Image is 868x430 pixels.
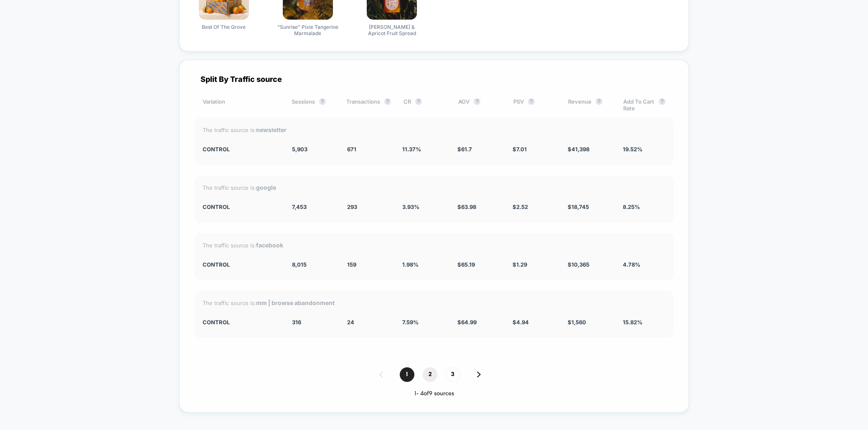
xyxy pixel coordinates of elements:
[477,371,481,377] img: pagination forward
[568,98,610,112] div: Revenue
[202,24,246,30] span: Best Of The Grove
[203,261,279,268] div: CONTROL
[458,98,500,112] div: AOV
[568,204,589,210] span: $ 18,745
[256,184,276,191] strong: google
[513,98,556,112] div: PSV
[659,98,665,105] button: ?
[347,261,356,268] span: 159
[568,319,586,326] span: $ 1,560
[415,98,422,105] button: ?
[568,146,589,153] span: $ 41,398
[203,146,279,153] div: CONTROL
[360,24,423,36] span: [PERSON_NAME] & Apricot Fruit Spread
[528,98,535,105] button: ?
[256,242,283,249] strong: facebook
[346,98,391,112] div: Transactions
[402,319,419,326] span: 7.59 %
[292,204,307,210] span: 7,453
[513,204,528,210] span: $ 2.52
[474,98,480,105] button: ?
[623,204,640,210] span: 8.25 %
[203,184,665,191] div: The traffic source is:
[623,146,642,153] span: 19.52 %
[623,319,642,326] span: 15.82 %
[457,261,475,268] span: $ 65.19
[423,367,437,382] span: 2
[256,299,335,306] strong: mm | browse abandonment
[203,299,665,306] div: The traffic source is:
[347,204,357,210] span: 293
[292,261,307,268] span: 8,015
[319,98,326,105] button: ?
[457,204,476,210] span: $ 63.98
[568,261,589,268] span: $ 10,365
[623,98,665,112] div: Add To Cart Rate
[384,98,391,105] button: ?
[203,242,665,249] div: The traffic source is:
[292,98,334,112] div: Sessions
[402,146,421,153] span: 11.37 %
[513,146,527,153] span: $ 7.01
[256,126,287,133] strong: newsletter
[513,261,527,268] span: $ 1.29
[194,75,674,84] div: Split By Traffic source
[203,98,279,112] div: Variation
[203,126,665,133] div: The traffic source is:
[596,98,602,105] button: ?
[292,319,301,326] span: 316
[347,146,356,153] span: 671
[402,204,419,210] span: 3.93 %
[203,204,279,210] div: CONTROL
[446,367,460,382] span: 3
[623,261,640,268] span: 4.78 %
[404,98,446,112] div: CR
[292,146,307,153] span: 5,903
[347,319,354,326] span: 24
[457,146,472,153] span: $ 61.7
[513,319,529,326] span: $ 4.94
[457,319,477,326] span: $ 64.99
[203,319,279,326] div: CONTROL
[194,390,674,397] div: 1 - 4 of 9 sources
[277,24,339,36] span: "Sunrise" Pixie Tangerine Marmalade
[402,261,419,268] span: 1.98 %
[400,367,414,382] span: 1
